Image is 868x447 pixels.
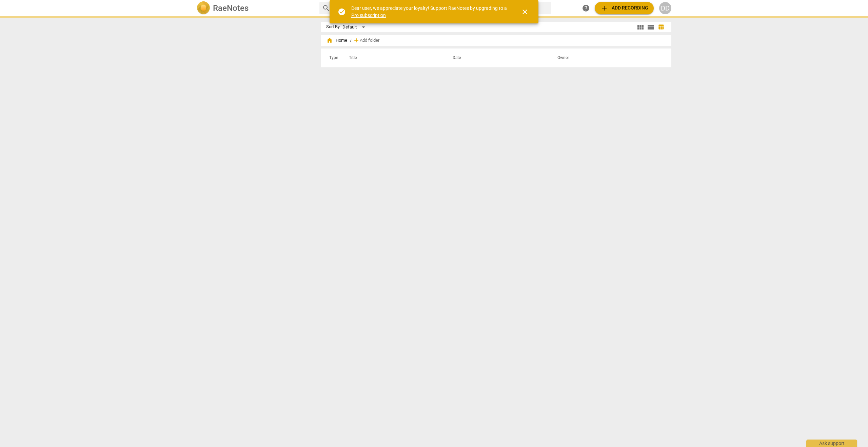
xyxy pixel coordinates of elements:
[659,2,671,14] button: DD
[197,1,210,15] img: Logo
[806,440,857,447] div: Ask support
[595,2,654,14] button: Upload
[549,48,664,67] th: Owner
[326,37,333,44] span: home
[582,4,590,12] span: help
[646,22,656,32] button: List view
[326,24,340,30] div: Sort By
[341,48,445,67] th: Title
[197,1,314,15] a: LogoRaeNotes
[636,23,645,31] span: view_module
[351,5,509,19] div: Dear user, we appreciate your loyalty! Support RaeNotes by upgrading to a
[350,38,352,43] span: /
[600,4,608,12] span: add
[324,48,341,67] th: Type
[338,8,346,16] span: check_circle
[360,38,379,43] span: Add folder
[521,8,529,16] span: close
[353,37,360,44] span: add
[445,48,549,67] th: Date
[517,4,533,20] button: Close
[656,22,666,32] button: Table view
[600,4,648,12] span: Add recording
[635,22,646,32] button: Tile view
[322,4,330,12] span: search
[658,24,664,30] span: table_chart
[580,2,592,14] a: Help
[326,37,347,44] span: Home
[351,13,386,18] a: Pro subscription
[213,3,249,13] h2: RaeNotes
[647,23,655,31] span: view_list
[342,22,368,33] div: Default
